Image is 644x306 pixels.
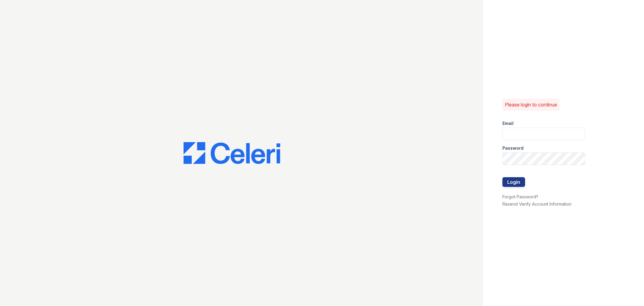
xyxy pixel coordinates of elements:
label: Password [502,145,524,151]
button: Login [502,177,525,187]
p: Please login to continue [505,101,557,108]
label: Email [502,120,514,126]
img: CE_Logo_Blue-a8612792a0a2168367f1c8372b55b34899dd931a85d93a1a3d3e32e68fde9ad4.png [184,142,280,164]
a: Forgot Password? [502,194,538,199]
a: Resend Verify Account Information [502,201,572,207]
